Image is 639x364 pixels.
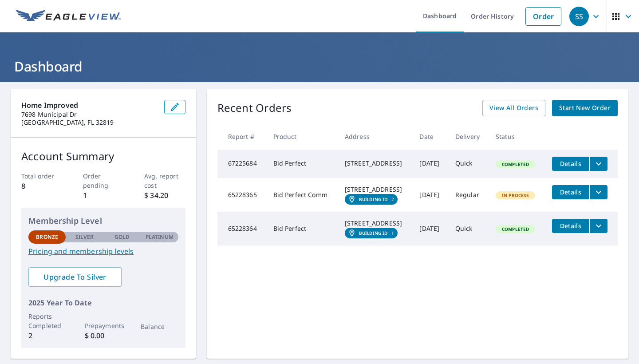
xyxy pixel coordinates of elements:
th: Address [338,123,413,150]
p: Recent Orders [217,100,292,116]
td: Regular [448,178,489,212]
td: Quick [448,212,489,245]
span: Start New Order [559,103,611,114]
p: Avg. report cost [144,171,185,190]
a: Start New Order [552,100,618,116]
a: Building ID2 [345,194,398,205]
div: SS [569,7,589,26]
td: Bid Perfect Comm [266,178,338,212]
h1: Dashboard [11,57,628,75]
p: Platinum [146,233,174,241]
p: 2 [28,330,66,341]
a: Pricing and membership levels [28,246,178,257]
p: Total order [21,171,62,181]
span: Details [557,188,584,196]
p: Balance [141,322,178,331]
button: filesDropdownBtn-67225684 [589,157,607,171]
th: Product [266,123,338,150]
em: Building ID [359,230,388,236]
span: Completed [497,161,534,167]
td: [DATE] [412,178,448,212]
p: Account Summary [21,148,185,164]
span: Details [557,222,584,230]
div: [STREET_ADDRESS] [345,219,406,228]
td: 65228364 [217,212,266,245]
th: Date [412,123,448,150]
div: [STREET_ADDRESS] [345,185,406,194]
p: Prepayments [85,321,122,330]
p: 2025 Year To Date [28,297,178,308]
td: [DATE] [412,212,448,245]
td: 67225684 [217,150,266,178]
p: Home Improved [21,100,157,111]
p: Silver [75,233,94,241]
a: Order [525,7,561,26]
p: 7698 Municipal Dr [21,111,157,119]
th: Delivery [448,123,489,150]
p: Bronze [36,233,58,241]
span: Upgrade To Silver [35,272,114,282]
p: Order pending [83,171,124,190]
p: $ 34.20 [144,190,185,201]
a: View All Orders [482,100,545,116]
img: EV Logo [16,10,121,23]
span: Completed [497,226,534,232]
p: 8 [21,181,62,191]
a: Building ID1 [345,228,398,238]
td: 65228365 [217,178,266,212]
button: detailsBtn-65228365 [552,185,589,199]
button: filesDropdownBtn-65228364 [589,219,607,233]
span: Details [557,159,584,168]
p: Gold [114,233,130,241]
button: filesDropdownBtn-65228365 [589,185,607,199]
button: detailsBtn-65228364 [552,219,589,233]
td: [DATE] [412,150,448,178]
p: [GEOGRAPHIC_DATA], FL 32819 [21,119,157,127]
p: Membership Level [28,215,178,227]
em: Building ID [359,197,388,202]
p: Reports Completed [28,312,66,330]
span: View All Orders [489,103,538,114]
td: Quick [448,150,489,178]
th: Status [489,123,545,150]
td: Bid Perfect [266,212,338,245]
span: In Process [497,192,535,198]
div: [STREET_ADDRESS] [345,159,406,168]
th: Report # [217,123,266,150]
a: Upgrade To Silver [28,267,122,287]
p: 1 [83,190,124,201]
p: $ 0.00 [85,330,122,341]
td: Bid Perfect [266,150,338,178]
button: detailsBtn-67225684 [552,157,589,171]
